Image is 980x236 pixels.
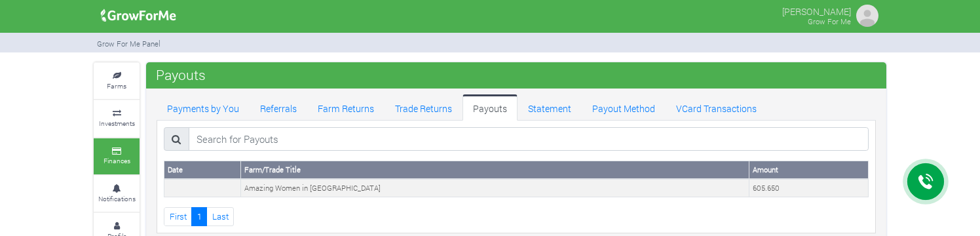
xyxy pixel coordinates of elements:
a: Notifications [94,176,140,212]
a: First [164,207,192,226]
a: Farm Returns [307,94,385,121]
small: Investments [99,119,135,128]
th: Farm/Trade Title [241,161,749,179]
th: Amount [749,161,869,179]
th: Date [164,161,241,179]
small: Notifications [98,194,136,203]
a: Payout Method [582,94,666,121]
input: Search for Payouts [189,127,869,151]
a: VCard Transactions [666,94,767,121]
a: Referrals [250,94,307,121]
small: Farms [107,81,126,90]
img: growforme image [96,3,181,29]
a: Payments by You [157,94,250,121]
small: Grow For Me Panel [97,39,160,49]
nav: Page Navigation [164,207,869,226]
small: Grow For Me [808,16,851,26]
td: 605.650 [749,179,869,197]
a: Investments [94,100,140,136]
td: Amazing Women in [GEOGRAPHIC_DATA] [241,179,749,197]
a: Finances [94,138,140,174]
a: Last [206,207,234,226]
a: Trade Returns [385,94,462,121]
a: Farms [94,63,140,99]
small: Finances [104,156,130,165]
a: 1 [191,207,207,226]
a: Payouts [462,94,518,121]
img: growforme image [854,3,880,29]
span: Payouts [153,62,209,88]
p: [PERSON_NAME] [782,3,851,18]
a: Statement [518,94,582,121]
